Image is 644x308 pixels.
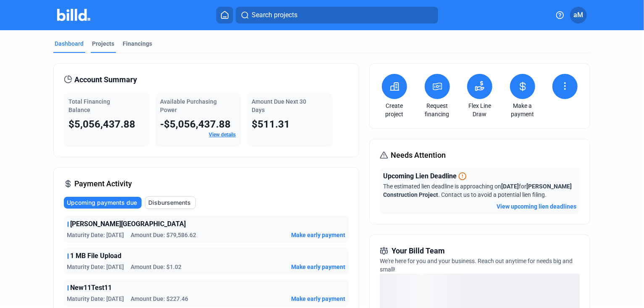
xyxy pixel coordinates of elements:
div: Financings [123,39,152,48]
span: Upcoming Lien Deadline [383,171,457,181]
a: Make a payment [508,102,537,118]
button: View upcoming lien deadlines [497,202,576,211]
span: $5,056,437.88 [69,118,136,130]
span: $511.31 [252,118,290,130]
span: Total Financing Balance [69,98,110,113]
span: Available Purchasing Power [160,98,217,113]
div: Projects [92,39,115,48]
span: Amount Due: $1.02 [131,263,182,271]
button: aM [570,7,587,23]
span: Amount Due Next 30 Days [252,98,307,113]
span: Payment Activity [75,178,132,190]
button: Disbursements [145,196,196,209]
a: View details [209,132,236,138]
span: -$5,056,437.88 [160,118,231,130]
a: Flex Line Draw [465,102,494,118]
span: Maturity Date: [DATE] [67,295,124,303]
span: aM [573,10,583,20]
button: Make early payment [291,231,345,239]
button: Make early payment [291,295,345,303]
button: Make early payment [291,263,345,271]
div: Dashboard [55,39,84,48]
button: Search projects [236,7,438,23]
img: Billd Company Logo [57,9,90,21]
span: [DATE] [501,183,519,190]
span: Maturity Date: [DATE] [67,263,124,271]
span: Amount Due: $79,586.62 [131,231,197,239]
span: We're here for you and your business. Reach out anytime for needs big and small! [380,258,573,273]
span: New11Test11 [71,283,112,293]
a: Create project [380,102,409,118]
span: Disbursements [149,198,191,207]
button: Upcoming payments due [64,197,142,209]
span: 1 MB File Upload [71,251,122,261]
span: Search projects [252,10,297,20]
span: Account Summary [75,74,137,86]
span: Maturity Date: [DATE] [67,231,124,239]
span: Your Billd Team [392,245,445,257]
span: Needs Attention [391,149,446,161]
span: Upcoming payments due [67,198,137,207]
span: Amount Due: $227.46 [131,295,189,303]
span: [PERSON_NAME][GEOGRAPHIC_DATA] [71,219,186,229]
a: Request financing [423,102,452,118]
span: The estimated lien deadline is approaching on for . Contact us to avoid a potential lien filing. [383,183,572,198]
